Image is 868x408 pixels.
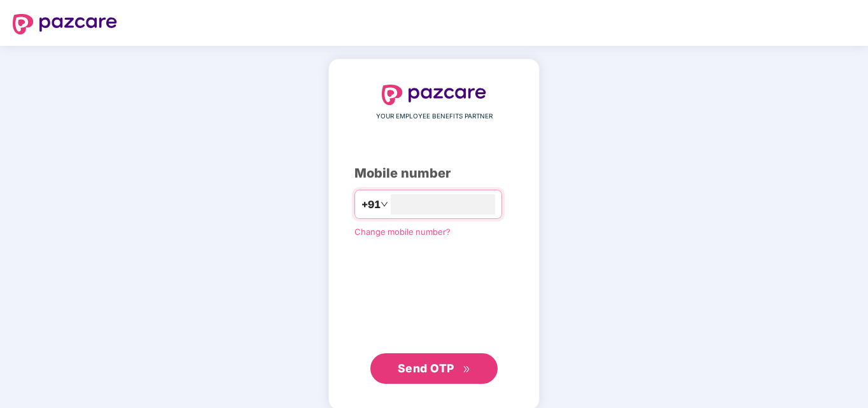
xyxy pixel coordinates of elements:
[398,362,454,375] span: Send OTP
[370,353,498,384] button: Send OTPdouble-right
[382,85,486,105] img: logo
[376,111,493,122] span: YOUR EMPLOYEE BENEFITS PARTNER
[463,365,471,374] span: double-right
[361,197,381,213] span: +91
[381,200,388,208] span: down
[354,164,514,183] div: Mobile number
[13,14,117,34] img: logo
[354,227,451,237] a: Change mobile number?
